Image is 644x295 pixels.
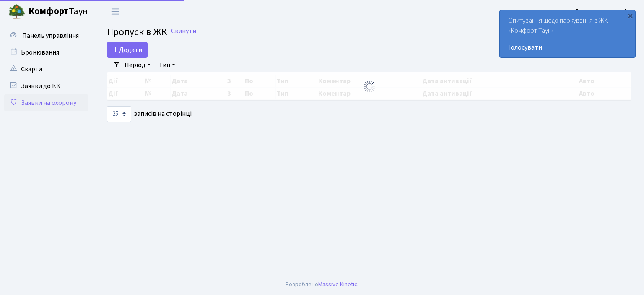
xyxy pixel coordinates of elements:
[171,27,196,35] a: Скинути
[552,7,634,16] b: Цитрус [PERSON_NAME] А.
[318,280,357,289] a: Massive Kinetic
[4,94,88,111] a: Заявки на охорону
[107,25,167,39] span: Пропуск в ЖК
[107,106,192,122] label: записів на сторінці
[363,80,376,93] img: Обробка...
[4,27,88,44] a: Панель управління
[508,42,627,52] a: Голосувати
[156,58,179,72] a: Тип
[107,106,131,122] select: записів на сторінці
[121,58,154,72] a: Період
[112,45,142,55] span: Додати
[105,5,126,18] button: Переключити навігацію
[29,5,88,19] span: Таун
[4,78,88,94] a: Заявки до КК
[286,280,358,289] div: Розроблено .
[22,31,79,40] span: Панель управління
[29,5,69,18] b: Комфорт
[500,10,635,57] div: Опитування щодо паркування в ЖК «Комфорт Таун»
[8,3,25,20] img: logo.png
[4,61,88,78] a: Скарги
[552,7,634,17] a: Цитрус [PERSON_NAME] А.
[4,44,88,61] a: Бронювання
[626,11,634,20] div: ×
[107,42,148,58] a: Додати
